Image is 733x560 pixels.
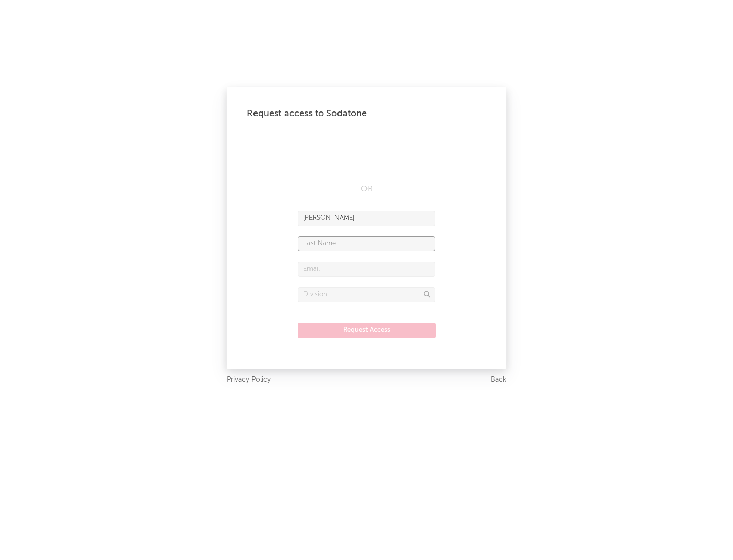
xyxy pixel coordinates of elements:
div: Request access to Sodatone [247,107,486,120]
input: Email [298,262,435,277]
a: Back [491,374,506,386]
a: Privacy Policy [227,374,271,386]
button: Request Access [298,323,436,338]
div: OR [298,183,435,195]
input: First Name [298,211,435,226]
input: Last Name [298,236,435,251]
input: Division [298,287,435,302]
